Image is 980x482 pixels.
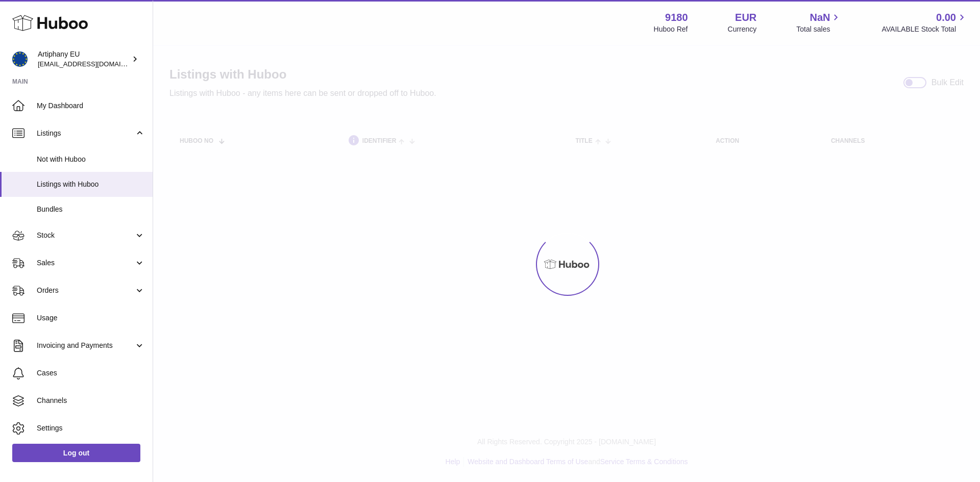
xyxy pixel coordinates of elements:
span: Invoicing and Payments [37,341,134,350]
span: Bundles [37,205,145,214]
img: internalAdmin-9180@internal.huboo.com [12,52,28,67]
a: Log out [12,444,140,462]
div: Currency [728,24,757,34]
span: Orders [37,286,134,295]
div: Huboo Ref [654,24,688,34]
span: AVAILABLE Stock Total [881,24,968,34]
span: 0.00 [936,11,956,24]
span: My Dashboard [37,101,145,111]
span: Total sales [796,24,842,34]
span: Listings with Huboo [37,180,145,189]
a: 0.00 AVAILABLE Stock Total [881,11,968,34]
span: Sales [37,258,134,268]
span: Usage [37,313,145,323]
span: Listings [37,129,134,138]
a: NaN Total sales [796,11,842,34]
span: Stock [37,231,134,240]
span: Cases [37,368,145,378]
strong: EUR [735,11,756,24]
span: Not with Huboo [37,155,145,164]
span: Settings [37,423,145,433]
strong: 9180 [665,11,688,24]
div: Artiphany EU [38,49,130,69]
span: [EMAIL_ADDRESS][DOMAIN_NAME] [38,60,150,68]
span: NaN [810,11,830,24]
span: Channels [37,396,145,405]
